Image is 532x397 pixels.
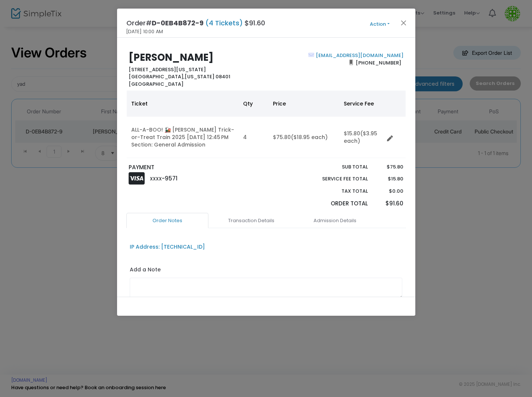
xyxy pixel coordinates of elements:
[127,91,239,117] th: Ticket
[294,213,376,229] a: Admission Details
[130,266,161,275] label: Add a Note
[305,188,368,195] p: Tax Total
[339,117,384,158] td: $15.80
[239,117,268,158] td: 4
[358,20,402,28] button: Action
[127,91,406,158] div: Data table
[130,243,205,251] div: IP Address: [TECHNICAL_ID]
[375,199,403,208] p: $91.60
[152,18,204,28] span: D-0EB4B872-9
[129,163,262,172] p: PAYMENT
[150,176,162,182] span: XXXX
[162,174,177,182] span: -9571
[268,117,339,158] td: $75.80
[126,28,163,35] span: [DATE] 10:00 AM
[375,175,403,183] p: $15.80
[291,133,328,141] span: ($18.95 each)
[339,91,384,117] th: Service Fee
[268,91,339,117] th: Price
[129,51,214,64] b: [PERSON_NAME]
[353,57,403,69] span: [PHONE_NUMBER]
[305,199,368,208] p: Order Total
[305,175,368,183] p: Service Fee Total
[375,163,403,171] p: $75.80
[344,130,377,145] span: ($3.95 each)
[239,91,268,117] th: Qty
[126,18,265,28] h4: Order# $91.60
[129,73,185,80] span: [GEOGRAPHIC_DATA],
[314,52,403,59] a: [EMAIL_ADDRESS][DOMAIN_NAME]
[375,188,403,195] p: $0.00
[129,66,230,88] b: [STREET_ADDRESS][US_STATE] [US_STATE] 08401 [GEOGRAPHIC_DATA]
[210,213,292,229] a: Transaction Details
[305,163,368,171] p: Sub total
[126,213,208,229] a: Order Notes
[204,18,245,28] span: (4 Tickets)
[399,18,408,28] button: Close
[127,117,239,158] td: ALL-A-BOO! 🚂 [PERSON_NAME] Trick-or-Treat Train 2025 [DATE] 12:45 PM Section: General Admission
